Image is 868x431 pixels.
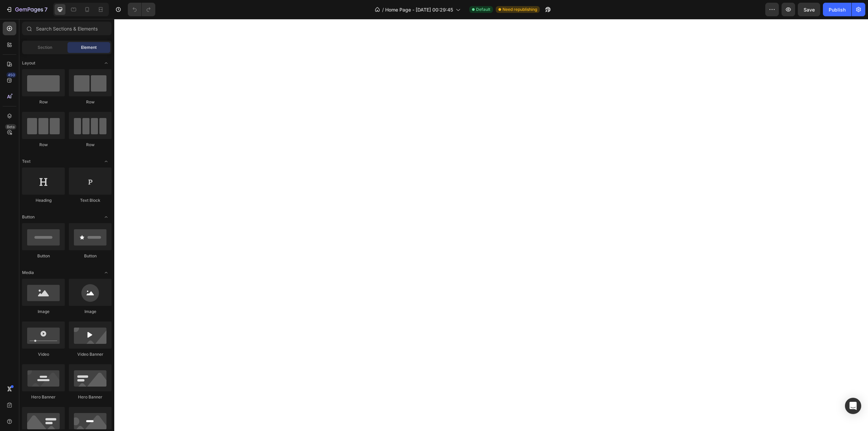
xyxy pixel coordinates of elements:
span: Button [22,214,35,220]
span: Toggle open [101,156,112,167]
span: Need republishing [502,6,537,13]
div: Hero Banner [69,394,112,400]
div: Video [22,351,65,357]
div: Button [69,253,112,259]
span: Element [81,44,97,51]
iframe: Design area [114,19,868,431]
button: 7 [3,3,51,16]
div: Row [22,99,65,105]
span: Layout [22,60,35,66]
div: Beta [5,124,16,130]
span: Section [38,44,52,51]
span: Toggle open [101,212,112,222]
span: Save [804,7,815,13]
span: Media [22,270,34,276]
span: Toggle open [101,58,112,68]
input: Search Sections & Elements [22,22,112,35]
button: Publish [823,3,851,16]
div: Publish [829,6,846,13]
div: Row [22,142,65,148]
span: Text [22,158,31,164]
div: Row [69,142,112,148]
div: Image [22,309,65,315]
span: Home Page - [DATE] 00:29:45 [385,6,453,13]
button: Save [798,3,820,16]
div: Video Banner [69,351,112,357]
span: Toggle open [101,267,112,278]
div: Image [69,309,112,315]
span: / [382,6,384,13]
div: Open Intercom Messenger [845,398,861,414]
div: Text Block [69,197,112,203]
div: 450 [6,72,16,78]
div: Undo/Redo [128,3,155,16]
div: Button [22,253,65,259]
div: Row [69,99,112,105]
div: Heading [22,197,65,203]
span: Default [476,6,490,13]
div: Hero Banner [22,394,65,400]
p: 7 [44,5,47,14]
